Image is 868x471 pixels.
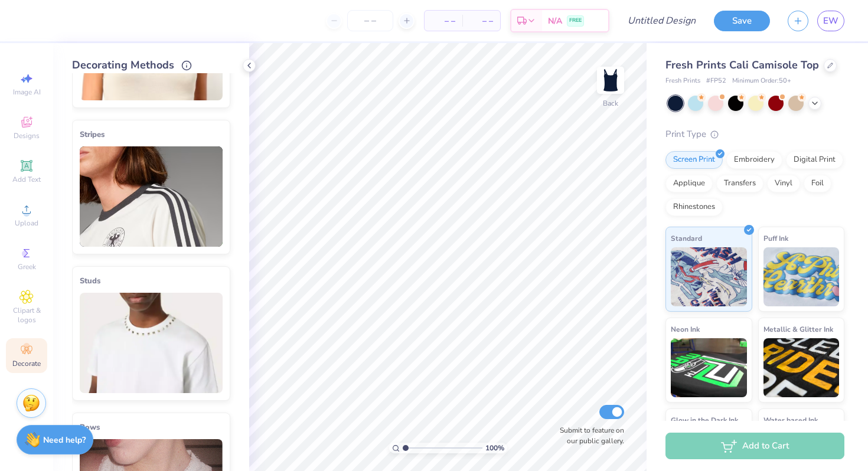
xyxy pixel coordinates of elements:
[618,9,705,32] input: Untitled Design
[671,247,747,306] img: Standard
[786,151,843,169] div: Digital Print
[665,127,844,141] div: Print Type
[72,57,230,73] div: Decorating Methods
[80,293,223,393] img: Studs
[469,15,493,27] span: – –
[763,247,840,306] img: Puff Ink
[347,10,393,31] input: – –
[767,175,800,192] div: Vinyl
[548,15,562,27] span: N/A
[763,338,840,397] img: Metallic & Glitter Ink
[706,76,726,86] span: # FP52
[763,323,833,335] span: Metallic & Glitter Ink
[665,76,700,86] span: Fresh Prints
[732,76,791,86] span: Minimum Order: 50 +
[43,434,86,446] strong: Need help?
[553,425,624,446] label: Submit to feature on our public gallery.
[671,338,747,397] img: Neon Ink
[671,232,702,244] span: Standard
[80,420,223,434] div: Bows
[12,175,41,184] span: Add Text
[15,218,38,228] span: Upload
[804,175,831,192] div: Foil
[716,175,763,192] div: Transfers
[671,414,738,426] span: Glow in the Dark Ink
[671,323,700,335] span: Neon Ink
[569,17,582,25] span: FREE
[823,14,838,28] span: EW
[80,127,223,142] div: Stripes
[80,274,223,288] div: Studs
[432,15,455,27] span: – –
[12,359,41,368] span: Decorate
[665,198,723,216] div: Rhinestones
[714,11,770,31] button: Save
[80,146,223,247] img: Stripes
[14,131,40,140] span: Designs
[13,87,41,97] span: Image AI
[603,98,618,109] div: Back
[18,262,36,272] span: Greek
[763,414,818,426] span: Water based Ink
[763,232,788,244] span: Puff Ink
[817,11,844,31] a: EW
[485,443,504,453] span: 100 %
[6,306,47,325] span: Clipart & logos
[665,151,723,169] div: Screen Print
[665,175,713,192] div: Applique
[665,58,819,72] span: Fresh Prints Cali Camisole Top
[726,151,782,169] div: Embroidery
[599,68,622,92] img: Back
